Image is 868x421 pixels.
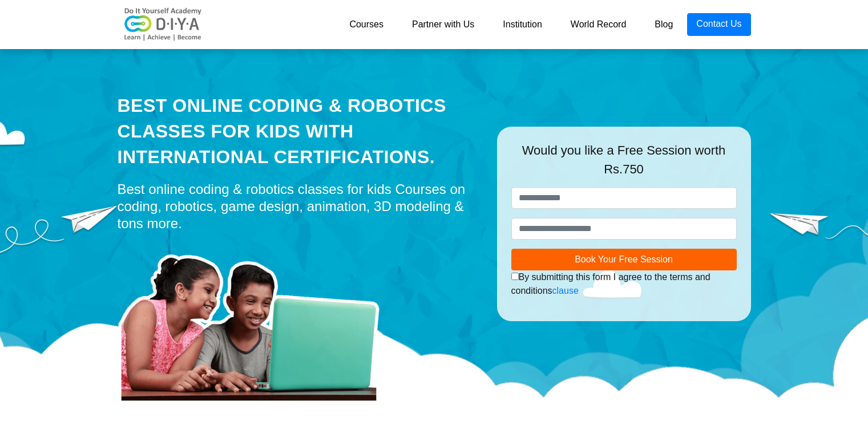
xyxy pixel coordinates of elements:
[335,13,398,36] a: Courses
[640,13,687,36] a: Blog
[687,13,750,36] a: Contact Us
[118,93,480,169] div: Best Online Coding & Robotics Classes for kids with International Certifications.
[511,249,737,270] button: Book Your Free Session
[575,254,673,264] span: Book Your Free Session
[511,141,737,187] div: Would you like a Free Session worth Rs.750
[488,13,556,36] a: Institution
[556,13,641,36] a: World Record
[552,286,579,295] a: clause
[118,238,391,403] img: home-prod.png
[118,181,480,232] div: Best online coding & robotics classes for kids Courses on coding, robotics, game design, animatio...
[398,13,488,36] a: Partner with Us
[118,7,209,42] img: logo-v2.png
[511,270,737,298] div: By submitting this form I agree to the terms and conditions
